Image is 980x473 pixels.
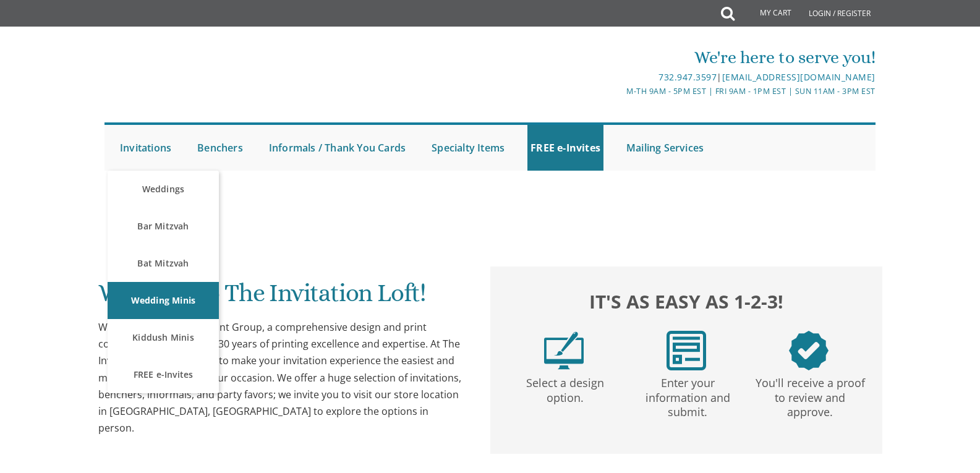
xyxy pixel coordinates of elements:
a: Benchers [194,125,246,171]
a: Kiddush Minis [108,319,219,356]
div: We are a division of BP Print Group, a comprehensive design and print company with more than 30 y... [98,319,466,437]
a: Mailing Services [623,125,707,171]
a: My Cart [733,1,800,26]
a: 732.947.3597 [658,71,717,83]
a: FREE e-Invites [108,356,219,393]
img: step2.png [667,331,706,370]
p: Select a design option. [506,370,624,406]
div: | [362,70,876,85]
div: We're here to serve you! [362,45,876,70]
a: FREE e-Invites [527,125,603,171]
h1: Welcome to The Invitation Loft! [98,279,466,316]
a: Bat Mitzvah [108,245,219,282]
h2: It's as easy as 1-2-3! [503,288,870,315]
p: Enter your information and submit. [629,370,746,420]
p: You'll receive a proof to review and approve. [751,370,869,420]
img: step3.png [789,331,829,370]
a: Weddings [108,171,219,208]
a: Informals / Thank You Cards [266,125,409,171]
a: Bar Mitzvah [108,208,219,245]
a: Wedding Minis [108,282,219,319]
img: step1.png [544,331,584,370]
a: [EMAIL_ADDRESS][DOMAIN_NAME] [722,71,876,83]
div: M-Th 9am - 5pm EST | Fri 9am - 1pm EST | Sun 11am - 3pm EST [362,85,876,98]
a: Invitations [117,125,174,171]
a: Specialty Items [428,125,508,171]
